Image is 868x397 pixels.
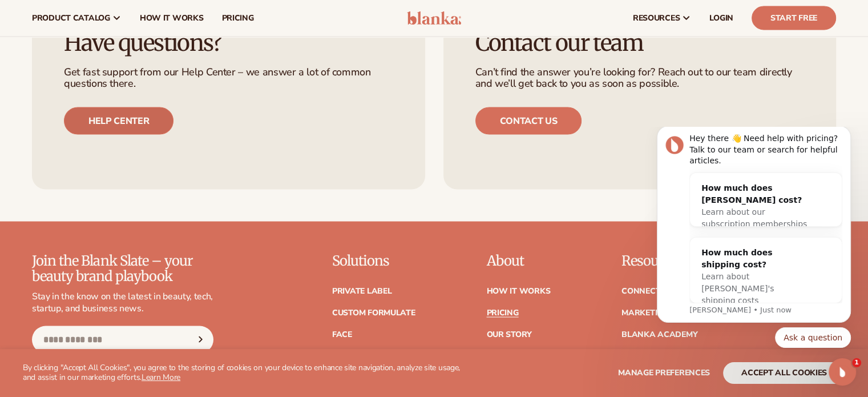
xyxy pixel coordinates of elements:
[852,358,861,367] span: 1
[752,6,836,30] a: Start Free
[50,6,203,177] div: Message content
[64,107,173,135] a: Help center
[23,363,473,383] p: By clicking "Accept All Cookies", you agree to the storing of cookies on your device to enhance s...
[621,254,712,268] p: Resources
[221,14,253,23] span: pricing
[486,331,531,339] a: Our Story
[140,14,204,23] span: How It Works
[486,287,550,295] a: How It Works
[62,120,168,144] div: How much does shipping cost?
[486,254,550,268] p: About
[332,254,415,268] p: Solutions
[407,11,461,25] img: logo
[62,145,134,178] span: Learn about [PERSON_NAME]'s shipping costs
[332,331,352,339] a: Face
[618,362,710,384] button: Manage preferences
[135,200,211,221] button: Quick reply: Ask a question
[64,67,393,90] p: Get fast support from our Help Center – we answer a lot of common questions there.
[62,81,167,102] span: Learn about our subscription memberships
[26,9,44,27] img: Profile image for Lee
[621,331,697,339] a: Blanka Academy
[50,46,179,113] div: How much does [PERSON_NAME] cost?Learn about our subscription memberships
[621,309,708,317] a: Marketing services
[486,309,518,317] a: Pricing
[332,287,391,295] a: Private label
[618,367,710,378] span: Manage preferences
[32,291,213,315] p: Stay in the know on the latest in beauty, tech, startup, and business news.
[32,254,213,284] p: Join the Blank Slate – your beauty brand playbook
[709,14,733,23] span: LOGIN
[17,200,211,221] div: Quick reply options
[475,67,805,90] p: Can’t find the answer you’re looking for? Reach out to our team directly and we’ll get back to yo...
[50,6,203,40] div: Hey there 👋 Need help with pricing? Talk to our team or search for helpful articles.
[32,14,110,23] span: product catalog
[621,287,712,295] a: Connect your store
[633,14,680,23] span: resources
[475,30,805,55] h3: Contact our team
[829,358,856,386] iframe: Intercom live chat
[142,372,180,383] a: Learn More
[640,127,868,355] iframe: Intercom notifications message
[188,326,213,354] button: Subscribe
[62,55,168,79] div: How much does [PERSON_NAME] cost?
[64,30,393,55] h3: Have questions?
[50,111,179,189] div: How much does shipping cost?Learn about [PERSON_NAME]'s shipping costs
[50,178,203,189] p: Message from Lee, sent Just now
[723,362,845,384] button: accept all cookies
[475,107,582,135] a: Contact us
[332,309,415,317] a: Custom formulate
